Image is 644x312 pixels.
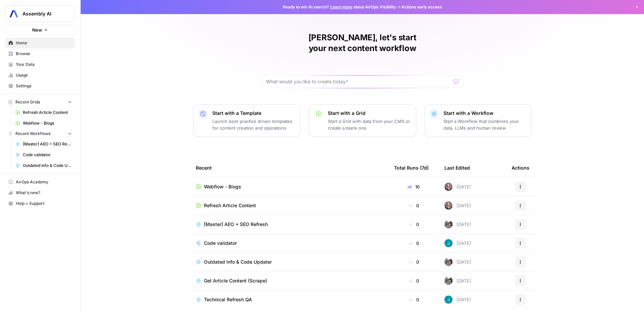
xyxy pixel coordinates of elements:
div: 10 [394,183,434,190]
button: Workspace: Assembly AI [5,5,75,22]
button: What's new? [5,187,75,198]
p: Start with a Grid [328,110,411,117]
button: New [5,25,75,35]
p: Start with a Template [212,110,295,117]
a: Browse [5,48,75,59]
span: Recent Grids [15,99,40,105]
span: Your Data [16,61,72,68]
img: Assembly AI Logo [8,8,20,20]
a: Code validator [196,240,383,247]
span: Refresh Article Content [204,202,256,209]
div: 0 [394,259,434,265]
span: Home [16,40,72,46]
div: 0 [394,240,434,247]
button: Start with a TemplateLaunch best-practice driven templates for content creation and operations [193,104,301,137]
div: Actions [512,159,529,177]
span: Assembly AI [23,10,63,17]
div: 0 [394,202,434,209]
div: 0 [394,277,434,284]
div: Last Edited [444,159,470,177]
button: Help + Support [5,198,75,209]
span: Code validator [23,152,72,158]
span: Webflow - Blogs [23,120,72,126]
img: a2mlt6f1nb2jhzcjxsuraj5rj4vi [444,258,453,266]
div: Recent [196,159,383,177]
a: Your Data [5,59,75,70]
a: Settings [5,81,75,91]
p: Launch best-practice driven templates for content creation and operations [212,118,295,131]
span: Help + Support [16,200,72,207]
span: Technical Refresh QA [204,296,252,303]
p: Start a Workflow that combines your data, LLMs and human review [443,118,526,131]
div: What's new? [6,188,75,198]
a: Refresh Article Content [196,202,383,209]
span: Webflow - Blogs [204,183,241,190]
span: [Master] AEO + SEO Refresh [204,221,268,228]
div: [DATE] [444,220,471,228]
a: Code validator [12,149,75,160]
a: Learn more [330,4,352,9]
div: [DATE] [444,202,471,210]
span: Outdated Info & Code Updater [23,163,72,169]
span: New [32,27,42,33]
a: Refresh Article Content [12,107,75,118]
img: u13gwt194sd4qc1jrypxg1l0agas [444,183,453,191]
span: Outdated Info & Code Updater [204,259,272,265]
span: Get Article Content (Scrape) [204,277,267,284]
img: aykddn03nspp7mweza4af86apy8j [444,296,453,304]
img: u13gwt194sd4qc1jrypxg1l0agas [444,202,453,210]
a: Technical Refresh QA [196,296,383,303]
a: [Master] AEO + SEO Refresh [12,139,75,149]
span: Actions early access [401,4,442,10]
a: [Master] AEO + SEO Refresh [196,221,383,228]
img: a2mlt6f1nb2jhzcjxsuraj5rj4vi [444,220,453,228]
button: Recent Workflows [5,129,75,139]
div: Total Runs (7d) [394,159,429,177]
div: [DATE] [444,258,471,266]
div: 0 [394,221,434,228]
div: [DATE] [444,277,471,285]
button: Start with a GridStart a Grid with data from your CMS or create a blank one [309,104,416,137]
h1: [PERSON_NAME], let's start your next content workflow [262,32,463,54]
span: Settings [16,83,72,89]
div: 0 [394,296,434,303]
a: Outdated Info & Code Updater [196,259,383,265]
img: a2mlt6f1nb2jhzcjxsuraj5rj4vi [444,277,453,285]
span: AirOps Academy [16,179,72,185]
div: [DATE] [444,183,471,191]
button: Recent Grids [5,97,75,107]
span: Usage [16,72,72,78]
a: Webflow - Blogs [196,183,383,190]
span: Refresh Article Content [23,109,72,116]
input: What would you like to create today? [266,78,451,85]
button: Start with a WorkflowStart a Workflow that combines your data, LLMs and human review [424,104,532,137]
img: aykddn03nspp7mweza4af86apy8j [444,239,453,247]
a: Usage [5,70,75,81]
a: Outdated Info & Code Updater [12,160,75,171]
a: AirOps Academy [5,177,75,187]
p: Start a Grid with data from your CMS or create a blank one [328,118,411,131]
span: Recent Workflows [15,131,50,137]
span: Code validator [204,240,237,247]
a: Get Article Content (Scrape) [196,277,383,284]
div: [DATE] [444,239,471,247]
div: [DATE] [444,296,471,304]
span: Browse [16,51,72,57]
a: Home [5,38,75,48]
span: Ready to win AI search? about AirOps Visibility [283,4,396,10]
p: Start with a Workflow [443,110,526,117]
span: [Master] AEO + SEO Refresh [23,141,72,147]
a: Webflow - Blogs [12,118,75,129]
